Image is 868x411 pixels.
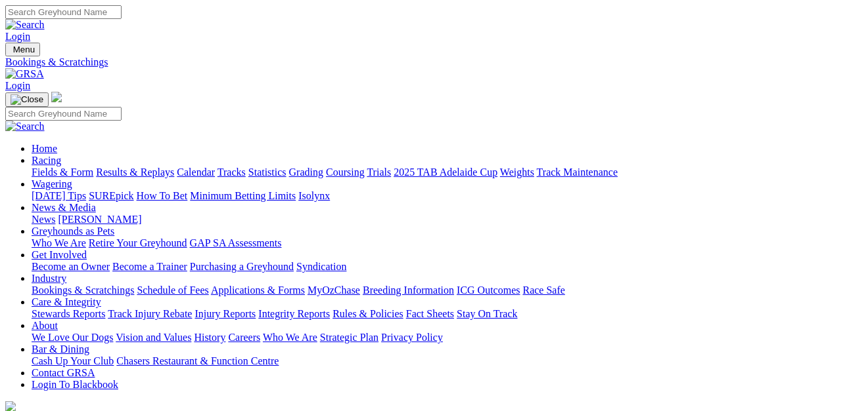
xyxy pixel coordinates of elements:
[89,237,187,248] a: Retire Your Greyhound
[32,143,57,154] a: Home
[367,166,391,178] a: Trials
[32,367,95,378] a: Contact GRSA
[32,166,863,178] div: Racing
[5,107,122,121] input: Search
[381,332,443,343] a: Privacy Policy
[5,68,44,80] img: GRSA
[5,5,122,19] input: Search
[457,308,517,319] a: Stay On Track
[108,308,192,319] a: Track Injury Rebate
[194,308,256,319] a: Injury Reports
[51,92,62,102] img: logo-grsa-white.png
[320,332,378,343] a: Strategic Plan
[32,261,863,273] div: Get Involved
[137,190,188,201] a: How To Bet
[32,190,863,202] div: Wagering
[457,284,520,296] a: ICG Outcomes
[32,237,863,249] div: Greyhounds as Pets
[248,166,286,178] a: Statistics
[217,166,246,178] a: Tracks
[289,166,323,178] a: Grading
[190,261,294,272] a: Purchasing a Greyhound
[296,261,346,272] a: Syndication
[112,261,187,272] a: Become a Trainer
[32,273,66,284] a: Industry
[116,332,191,343] a: Vision and Values
[32,332,113,343] a: We Love Our Dogs
[32,225,114,237] a: Greyhounds as Pets
[32,166,93,178] a: Fields & Form
[5,56,863,68] a: Bookings & Scratchings
[537,166,618,178] a: Track Maintenance
[32,214,863,225] div: News & Media
[32,155,61,166] a: Racing
[363,284,454,296] a: Breeding Information
[5,92,49,107] button: Toggle navigation
[32,237,86,248] a: Who We Are
[13,45,35,54] span: Menu
[32,214,55,225] a: News
[32,261,110,272] a: Become an Owner
[32,308,105,319] a: Stewards Reports
[500,166,534,178] a: Weights
[228,332,260,343] a: Careers
[394,166,497,178] a: 2025 TAB Adelaide Cup
[211,284,305,296] a: Applications & Forms
[5,80,30,91] a: Login
[116,355,279,366] a: Chasers Restaurant & Function Centre
[5,19,45,31] img: Search
[190,190,296,201] a: Minimum Betting Limits
[190,237,282,248] a: GAP SA Assessments
[258,308,330,319] a: Integrity Reports
[32,178,72,189] a: Wagering
[32,332,863,343] div: About
[308,284,360,296] a: MyOzChase
[263,332,317,343] a: Who We Are
[32,284,863,296] div: Industry
[5,121,45,132] img: Search
[298,190,330,201] a: Isolynx
[32,296,101,307] a: Care & Integrity
[332,308,403,319] a: Rules & Policies
[406,308,454,319] a: Fact Sheets
[522,284,564,296] a: Race Safe
[11,94,43,105] img: Close
[32,284,134,296] a: Bookings & Scratchings
[137,284,208,296] a: Schedule of Fees
[89,190,133,201] a: SUREpick
[32,355,114,366] a: Cash Up Your Club
[32,202,96,213] a: News & Media
[326,166,365,178] a: Coursing
[5,43,40,56] button: Toggle navigation
[58,214,141,225] a: [PERSON_NAME]
[5,31,30,42] a: Login
[32,379,118,390] a: Login To Blackbook
[32,190,86,201] a: [DATE] Tips
[32,343,89,355] a: Bar & Dining
[194,332,225,343] a: History
[32,249,87,260] a: Get Involved
[32,355,863,367] div: Bar & Dining
[96,166,174,178] a: Results & Replays
[32,320,58,331] a: About
[177,166,215,178] a: Calendar
[32,308,863,320] div: Care & Integrity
